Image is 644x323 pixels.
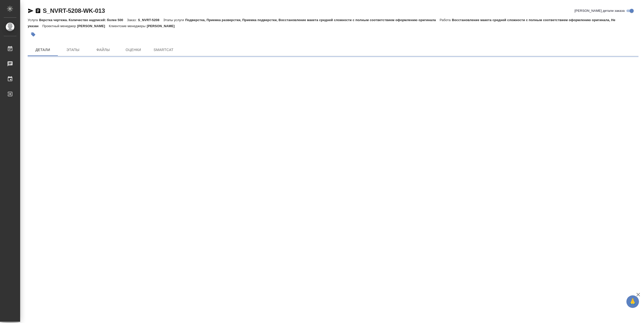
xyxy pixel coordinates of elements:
[77,24,109,28] p: [PERSON_NAME]
[163,18,185,22] p: Этапы услуги
[626,295,639,308] button: 🙏
[151,47,176,53] span: SmartCat
[138,18,163,22] p: S_NVRT-5208
[61,47,85,53] span: Этапы
[31,47,55,53] span: Детали
[628,296,637,307] span: 🙏
[28,18,39,22] p: Услуга
[109,24,147,28] p: Клиентские менеджеры
[440,18,452,22] p: Работа
[42,24,77,28] p: Проектный менеджер
[39,18,127,22] p: Верстка чертежа. Количество надписей: более 500
[91,47,115,53] span: Файлы
[575,8,625,13] span: [PERSON_NAME] детали заказа
[127,18,138,22] p: Заказ:
[185,18,439,22] p: Подверстка, Приемка разверстки, Приемка подверстки, Восстановление макета средней сложности с пол...
[28,8,34,14] button: Скопировать ссылку для ЯМессенджера
[43,7,105,14] a: S_NVRT-5208-WK-013
[147,24,178,28] p: [PERSON_NAME]
[28,29,39,40] button: Добавить тэг
[35,8,41,14] button: Скопировать ссылку
[121,47,145,53] span: Оценки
